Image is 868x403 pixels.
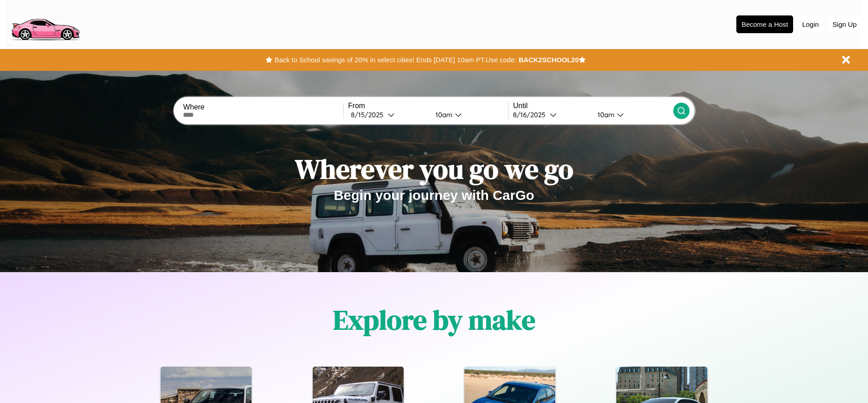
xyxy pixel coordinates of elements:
h1: Explore by make [333,301,535,338]
label: Where [183,103,343,111]
button: Login [798,16,824,33]
div: 10am [593,110,617,119]
div: 8 / 15 / 2025 [351,110,388,119]
div: 8 / 16 / 2025 [513,110,550,119]
button: 8/15/2025 [348,110,428,119]
label: From [348,102,508,110]
button: Become a Host [736,15,793,33]
label: Until [513,102,673,110]
button: 10am [428,110,508,119]
b: BACK2SCHOOL20 [518,56,579,64]
button: 10am [590,110,673,119]
div: 10am [431,110,455,119]
button: Back to School savings of 20% in select cities! Ends [DATE] 10am PT.Use code: [272,54,518,66]
button: Sign Up [828,16,861,33]
img: logo [7,5,84,43]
